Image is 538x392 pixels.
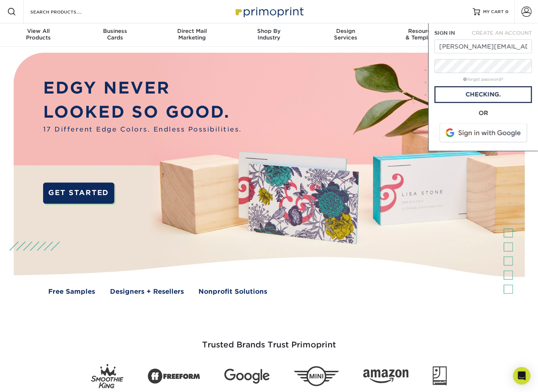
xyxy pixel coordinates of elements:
[472,30,532,36] span: CREATE AN ACCOUNT
[43,76,242,100] p: EDGY NEVER
[77,23,154,47] a: BusinessCards
[148,365,200,388] img: Freeform
[77,28,154,41] div: Cards
[55,323,483,358] h3: Trusted Brands Trust Primoprint
[384,28,461,41] div: & Templates
[435,30,455,36] span: SIGN IN
[231,23,307,47] a: Shop ByIndustry
[307,23,384,47] a: DesignServices
[483,9,504,15] span: MY CART
[435,109,532,118] div: OR
[232,4,306,19] img: Primoprint
[48,287,95,296] a: Free Samples
[30,7,101,16] input: SEARCH PRODUCTS.....
[363,369,409,383] img: Amazon
[307,28,384,41] div: Services
[433,366,447,386] img: Goodwill
[77,28,154,34] span: Business
[43,125,242,134] span: 17 Different Edge Colors. Endless Possibilities.
[231,28,307,34] span: Shop By
[224,369,270,384] img: Google
[435,39,532,53] input: Email
[513,367,531,385] div: Open Intercom Messenger
[154,28,231,34] span: Direct Mail
[91,364,124,389] img: Smoothie King
[307,28,384,34] span: Design
[294,366,339,387] img: Mini
[110,287,184,296] a: Designers + Resellers
[435,86,532,103] a: Checking.
[231,28,307,41] div: Industry
[198,287,267,296] a: Nonprofit Solutions
[384,23,461,47] a: Resources& Templates
[505,9,509,14] span: 0
[154,28,231,41] div: Marketing
[154,23,231,47] a: Direct MailMarketing
[384,28,461,34] span: Resources
[43,100,242,124] p: LOOKED SO GOOD.
[463,77,503,82] a: forgot password?
[43,183,115,204] a: GET STARTED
